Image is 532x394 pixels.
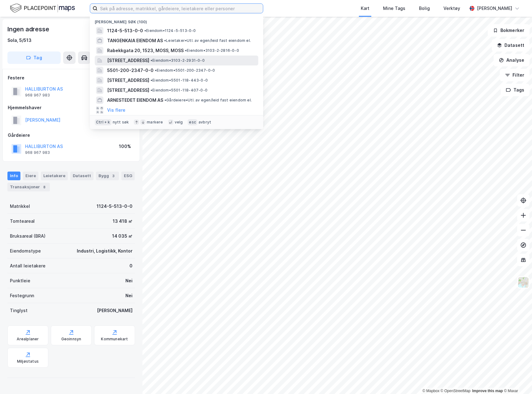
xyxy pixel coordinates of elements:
[107,67,154,74] span: 5501-200-2347-0-0
[383,5,405,12] div: Mine Tags
[492,39,530,51] button: Datasett
[472,389,503,393] a: Improve this map
[494,54,530,66] button: Analyse
[7,24,50,34] div: Ingen adresse
[17,359,39,364] div: Miljøstatus
[125,292,133,299] div: Nei
[144,28,146,33] span: •
[361,5,369,12] div: Kart
[150,88,207,93] span: Eiendom • 5501-118-407-0-0
[129,262,133,270] div: 0
[10,217,35,225] div: Tomteareal
[107,47,184,54] span: Rabekkgata 20, 1523, MOSS, MOSS
[422,389,439,393] a: Mapbox
[419,5,430,12] div: Bolig
[10,232,46,240] div: Bruksareal (BRA)
[25,150,50,155] div: 968 967 983
[441,389,471,393] a: OpenStreetMap
[443,5,460,12] div: Verktøy
[96,172,119,180] div: Bygg
[164,38,251,43] span: Leietaker • Utl. av egen/leid fast eiendom el.
[198,120,211,125] div: avbryt
[500,69,530,81] button: Filter
[7,172,20,180] div: Info
[10,277,30,284] div: Punktleie
[155,68,215,73] span: Eiendom • 5501-200-2347-0-0
[107,96,163,104] span: ARNESTEDET EIENDOM AS
[10,292,34,299] div: Festegrunn
[98,4,263,13] input: Søk på adresse, matrikkel, gårdeiere, leietakere eller personer
[23,172,38,180] div: Eiere
[121,172,135,180] div: ESG
[7,183,50,191] div: Transaksjoner
[41,184,47,190] div: 8
[70,172,94,180] div: Datasett
[164,98,252,103] span: Gårdeiere • Utl. av egen/leid fast eiendom el.
[41,172,68,180] div: Leietakere
[150,78,208,83] span: Eiendom • 5501-118-443-0-0
[112,232,133,240] div: 14 035 ㎡
[10,307,28,314] div: Tinglyst
[77,247,133,255] div: Industri, Logistikk, Kontor
[155,68,157,73] span: •
[150,58,152,63] span: •
[7,37,32,44] div: Sola, 5/513
[164,38,166,43] span: •
[107,57,149,64] span: [STREET_ADDRESS]
[488,24,530,37] button: Bokmerker
[501,84,530,96] button: Tags
[517,276,529,288] img: Z
[150,58,205,63] span: Eiendom • 3103-2-2931-0-0
[10,203,30,210] div: Matrikkel
[501,364,532,394] div: Kontrollprogram for chat
[8,132,135,139] div: Gårdeiere
[17,337,39,342] div: Arealplaner
[185,48,187,53] span: •
[150,78,152,83] span: •
[144,28,196,33] span: Eiendom • 1124-5-513-0-0
[10,3,75,14] img: logo.f888ab2527a4732fd821a326f86c7f29.svg
[164,98,166,102] span: •
[25,93,50,98] div: 968 967 983
[125,277,133,284] div: Nei
[175,120,183,125] div: velg
[501,364,532,394] iframe: Chat Widget
[95,119,111,125] div: Ctrl + k
[107,27,143,34] span: 1124-5-513-0-0
[61,337,81,342] div: Geoinnsyn
[107,77,149,84] span: [STREET_ADDRESS]
[150,88,152,92] span: •
[113,217,133,225] div: 13 418 ㎡
[107,106,125,114] button: Vis flere
[97,203,133,210] div: 1124-5-513-0-0
[147,120,163,125] div: markere
[107,87,149,94] span: [STREET_ADDRESS]
[8,74,135,82] div: Festere
[8,104,135,111] div: Hjemmelshaver
[188,119,197,125] div: esc
[477,5,512,12] div: [PERSON_NAME]
[113,120,129,125] div: nytt søk
[119,143,131,150] div: 100%
[101,337,128,342] div: Kommunekart
[10,247,41,255] div: Eiendomstype
[107,37,163,44] span: TANGENKAIA EIENDOM AS
[185,48,239,53] span: Eiendom • 3103-2-2816-0-0
[110,173,116,179] div: 3
[90,15,263,26] div: [PERSON_NAME] søk (100)
[7,51,61,64] button: Tag
[10,262,46,270] div: Antall leietakere
[97,307,133,314] div: [PERSON_NAME]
